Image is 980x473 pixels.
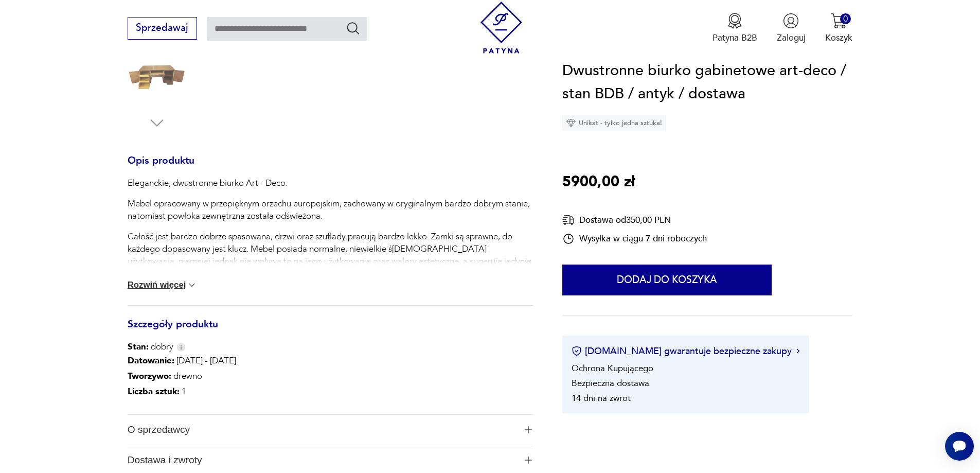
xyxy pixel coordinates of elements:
[840,13,851,24] div: 0
[572,362,653,374] li: Ochrona Kupującego
[572,345,799,358] button: [DOMAIN_NAME] gwarantuje bezpieczne zakupy
[825,32,852,44] p: Koszyk
[187,280,197,290] img: chevron down
[475,2,527,54] img: Patyna - sklep z meblami i dekoracjami vintage
[562,115,666,131] div: Unikat - tylko jedna sztuka!
[777,32,806,44] p: Zaloguj
[831,13,847,29] img: Ikona koszyka
[128,177,533,189] p: Eleganckie, dwustronne biurko Art - Deco.
[825,13,852,44] button: 0Koszyk
[727,13,743,29] img: Ikona medalu
[945,432,974,461] iframe: Smartsupp widget button
[572,392,631,404] li: 14 dni na zwrot
[796,349,799,354] img: Ikona strzałki w prawo
[525,457,532,464] img: Ikona plusa
[128,157,533,178] h3: Opis produktu
[562,214,707,226] div: Dostawa od 350,00 PLN
[128,415,516,445] span: O sprzedawcy
[128,231,533,280] p: Całość jest bardzo dobrze spasowana, drzwi oraz szuflady pracują bardzo lekko. Zamki są sprawne, ...
[572,346,582,357] img: Ikona certyfikatu
[128,48,186,107] img: Zdjęcie produktu Dwustronne biurko gabinetowe art-deco / stan BDB / antyk / dostawa
[562,214,575,226] img: Ikona dostawy
[128,17,197,40] button: Sprzedawaj
[128,370,171,382] b: Tworzywo :
[128,25,197,33] a: Sprzedawaj
[128,386,180,397] b: Liczba sztuk:
[128,384,236,399] p: 1
[128,353,236,369] p: [DATE] - [DATE]
[712,32,757,44] p: Patyna B2B
[128,355,174,366] b: Datowanie :
[572,377,649,389] li: Bezpieczna dostawa
[525,426,532,433] img: Ikona plusa
[346,21,361,36] button: Szukaj
[562,59,852,106] h1: Dwustronne biurko gabinetowe art-deco / stan BDB / antyk / dostawa
[128,369,236,384] p: drewno
[176,343,186,352] img: Info icon
[128,415,533,445] button: Ikona plusaO sprzedawcy
[712,13,757,44] a: Ikona medaluPatyna B2B
[566,118,576,128] img: Ikona diamentu
[562,265,772,295] button: Dodaj do koszyka
[777,13,806,44] button: Zaloguj
[128,321,533,341] h3: Szczegóły produktu
[712,13,757,44] button: Patyna B2B
[562,170,635,194] p: 5900,00 zł
[562,233,707,245] div: Wysyłka w ciągu 7 dni roboczych
[128,341,173,353] span: dobry
[128,341,149,353] b: Stan:
[128,198,533,222] p: Mebel opracowany w przepięknym orzechu europejskim, zachowany w oryginalnym bardzo dobrym stanie,...
[783,13,799,29] img: Ikonka użytkownika
[128,280,198,290] button: Rozwiń więcej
